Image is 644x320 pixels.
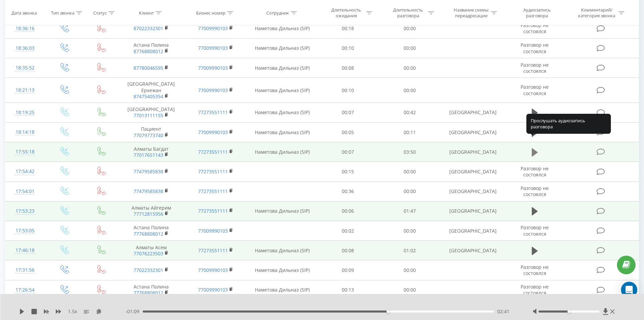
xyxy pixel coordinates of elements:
[12,42,38,55] div: 18:36:03
[119,123,183,142] td: Пациент
[11,10,37,16] div: Дата звонка
[134,188,163,194] a: 77479585838
[119,78,183,103] td: [GEOGRAPHIC_DATA] Еркежан
[497,308,509,315] span: 02:41
[440,221,505,241] td: [GEOGRAPHIC_DATA]
[139,10,154,16] div: Клиент
[198,45,228,51] a: 77009990103
[248,123,317,142] td: Наметова Дильназ (SIP)
[317,103,379,122] td: 00:07
[453,7,489,19] div: Название схемы переадресации
[134,65,163,71] a: 87780046595
[317,19,379,38] td: 00:18
[621,282,637,298] div: Open Intercom Messenger
[248,241,317,260] td: Наметова Дильназ (SIP)
[134,152,163,158] a: 77017651143
[134,231,163,237] a: 77768808012
[134,290,163,296] a: 77768808012
[379,142,441,162] td: 03:50
[317,221,379,241] td: 00:02
[134,211,163,217] a: 77712815956
[317,162,379,182] td: 00:15
[119,103,183,122] td: [GEOGRAPHIC_DATA]
[379,58,441,78] td: 00:00
[317,241,379,260] td: 00:08
[198,149,228,155] a: 77273551111
[198,87,228,93] a: 77009990103
[12,283,38,297] div: 17:26:54
[379,38,441,58] td: 00:00
[440,182,505,201] td: [GEOGRAPHIC_DATA]
[12,106,38,119] div: 18:19:25
[317,123,379,142] td: 00:05
[68,308,77,315] span: 1.5 x
[248,201,317,221] td: Наметова Дильназ (SIP)
[317,58,379,78] td: 00:08
[440,123,505,142] td: [GEOGRAPHIC_DATA]
[521,42,549,54] span: Разговор не состоялся
[119,38,183,58] td: Астана Полина
[440,103,505,122] td: [GEOGRAPHIC_DATA]
[515,7,559,19] div: Аудиозапись разговора
[440,142,505,162] td: [GEOGRAPHIC_DATA]
[51,10,74,16] div: Тип звонка
[317,182,379,201] td: 00:36
[198,208,228,214] a: 77273551111
[134,48,163,55] a: 87768808012
[317,38,379,58] td: 00:10
[119,221,183,241] td: Астана Полина
[379,182,441,201] td: 00:00
[521,224,549,237] span: Разговор не состоялся
[198,267,228,273] a: 77009990103
[198,228,228,234] a: 77009990103
[12,145,38,158] div: 17:55:18
[196,10,225,16] div: Бизнес номер
[521,165,549,178] span: Разговор не состоялся
[134,112,163,119] a: 77013111155
[12,244,38,257] div: 17:46:18
[521,22,549,35] span: Разговор не состоялся
[12,126,38,139] div: 18:14:18
[119,241,183,260] td: Алматы Асем
[198,109,228,115] a: 77273551111
[379,280,441,300] td: 00:00
[317,280,379,300] td: 00:13
[379,260,441,280] td: 00:00
[125,308,143,315] span: - 01:09
[12,61,38,74] div: 18:35:52
[134,93,163,100] a: 87475405354
[134,132,163,138] a: 77079773740
[521,283,549,296] span: Разговор не состоялся
[521,264,549,276] span: Разговор не состоялся
[379,19,441,38] td: 00:00
[317,78,379,103] td: 00:10
[198,65,228,71] a: 77009990103
[12,224,38,237] div: 17:53:05
[198,286,228,293] a: 77009990103
[248,142,317,162] td: Наметова Дильназ (SIP)
[134,267,163,273] a: 77022332301
[379,221,441,241] td: 00:00
[317,260,379,280] td: 00:09
[379,201,441,221] td: 01:47
[317,142,379,162] td: 00:07
[526,114,611,134] div: Прослушать аудиозапись разговора
[328,7,364,19] div: Длительность ожидания
[266,10,289,16] div: Сотрудник
[12,165,38,178] div: 17:54:42
[198,129,228,135] a: 77009990103
[317,201,379,221] td: 00:06
[119,142,183,162] td: Алматы Багдат
[134,168,163,175] a: 77479585838
[440,241,505,260] td: [GEOGRAPHIC_DATA]
[577,7,617,19] div: Комментарий/категория звонка
[440,201,505,221] td: [GEOGRAPHIC_DATA]
[198,188,228,194] a: 77273551111
[12,205,38,218] div: 17:53:23
[248,19,317,38] td: Наметова Дильназ (SIP)
[12,185,38,198] div: 17:54:01
[12,84,38,97] div: 18:21:13
[248,38,317,58] td: Наметова Дильназ (SIP)
[248,78,317,103] td: Наметова Дильназ (SIP)
[521,185,549,197] span: Разговор не состоялся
